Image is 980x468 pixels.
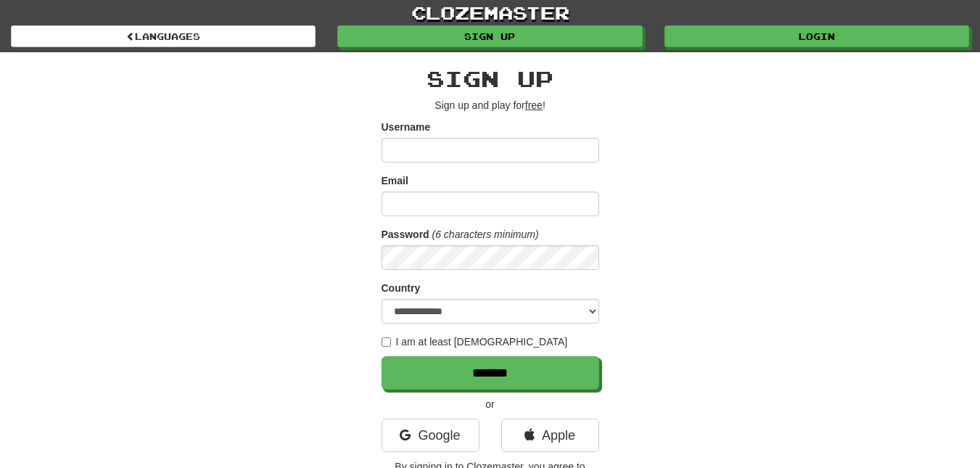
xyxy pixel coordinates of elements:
[382,397,599,411] p: or
[432,229,539,240] em: (6 characters minimum)
[525,99,543,111] u: free
[382,98,599,112] p: Sign up and play for !
[382,281,421,295] label: Country
[382,337,391,347] input: I am at least [DEMOGRAPHIC_DATA]
[382,419,479,452] a: Google
[337,25,642,47] a: Sign up
[382,227,429,242] label: Password
[382,173,408,188] label: Email
[382,67,599,91] h2: Sign up
[11,25,316,47] a: Languages
[664,25,969,47] a: Login
[382,120,431,134] label: Username
[382,334,568,349] label: I am at least [DEMOGRAPHIC_DATA]
[501,419,599,452] a: Apple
